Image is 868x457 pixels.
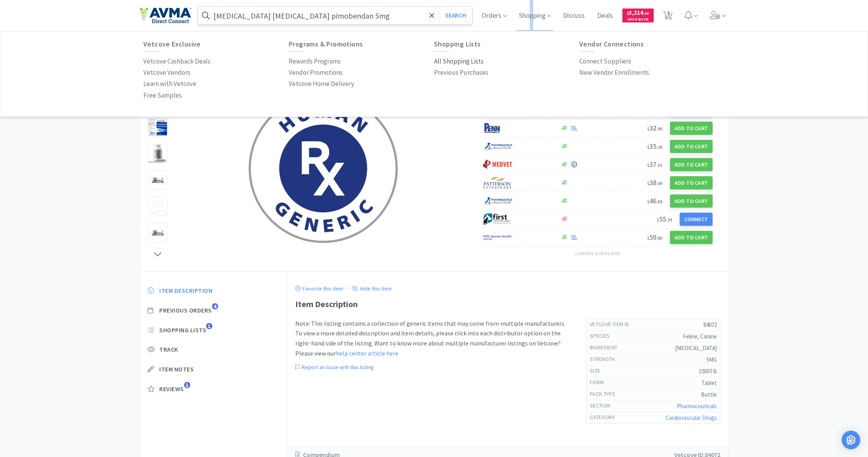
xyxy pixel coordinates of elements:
span: 59 [647,233,662,242]
span: . 69 [656,199,662,204]
div: · [347,283,348,294]
h5: 5MG [621,356,717,364]
p: Learn with Vetcove [143,79,196,89]
a: All Shopping Lists [434,56,484,67]
h6: Species [590,332,616,340]
a: Previous Purchases [434,67,488,78]
span: . 80 [656,235,662,241]
span: . 29 [666,217,672,223]
span: Track [159,345,178,354]
p: Connect Suppliers [579,56,631,67]
span: 3,214 [627,9,649,16]
img: e1133ece90fa4a959c5ae41b0808c578_9.png [483,122,512,134]
p: Report an issue with this listing [300,364,374,371]
span: 1 [206,323,212,329]
button: Add to Cart [670,194,713,208]
img: 7915dbd3f8974342a4dc3feb8efc1740_58.png [483,195,512,207]
h6: strength [590,356,621,363]
h6: Vetcove Exclusive [143,40,289,48]
img: bdd3c0f4347043b9a893056ed883a29a_120.png [483,159,512,170]
img: e4e33dab9f054f5782a47901c742baa9_102.png [139,7,191,24]
span: Reviews [159,385,184,393]
p: Note: This listing contains a collection of generic items that may come from multiple manufacture... [295,319,571,358]
span: $ [627,11,629,16]
p: Vetcove Home Delivery [289,79,354,89]
span: Item Description [159,287,212,295]
span: Item Notes [159,365,194,373]
a: 5 [660,13,676,20]
span: 38 [647,178,662,187]
span: 32 [647,124,662,132]
p: Previous Purchases [434,67,488,78]
a: Vetcove Cashback Deals [143,56,210,67]
span: $ [647,162,649,168]
a: $3,214.55Cash Back [622,5,654,26]
h5: 1000TB [606,367,717,375]
img: 67d67680309e4a0bb49a5ff0391dcc42_6.png [483,213,512,225]
h6: pack type [590,390,622,398]
p: Vetcove Vendors [143,67,190,78]
h5: Tablet [610,379,717,387]
a: Rewards Programs [289,56,341,67]
h6: Section [590,402,617,410]
span: Previous Orders [159,306,212,314]
h5: [MEDICAL_DATA] [623,344,717,352]
img: f6b2451649754179b5b4e0c70c3f7cb0_2.png [483,232,512,243]
h6: Vetcove Item Id [590,321,635,328]
p: Favorite this item [301,285,343,292]
h6: Shopping Lists [434,40,579,48]
a: Connect Suppliers [579,56,631,67]
span: . 01 [656,162,662,168]
a: help center article here [336,349,398,357]
span: 1 [184,382,190,388]
div: Open Intercom Messenger [842,431,860,449]
button: Add to Cart [670,231,713,244]
h5: 84072 [635,321,717,329]
span: . 09 [656,180,662,186]
span: $ [647,235,649,241]
button: Add to Cart [670,158,713,171]
a: Vetcove Vendors [143,67,190,78]
p: New Vendor Enrollments [579,67,649,78]
button: Search [439,7,472,24]
p: Vendor Promotions [289,67,343,78]
span: . 55 [643,11,649,16]
h6: ingredient [590,344,623,352]
span: 4 [212,303,218,309]
span: 46 [647,196,662,205]
span: 35 [647,142,662,151]
span: $ [647,144,649,150]
p: Vetcove Cashback Deals [143,56,210,67]
span: 55 [657,215,672,223]
p: All Shopping Lists [434,56,484,67]
a: New Vendor Enrollments [579,67,649,78]
button: Connect [680,213,713,226]
h6: Vendor Connections [579,40,725,48]
span: $ [657,217,659,223]
button: Add to Cart [670,140,713,153]
span: . 26 [656,144,662,150]
span: 37 [647,160,662,169]
p: Rewards Programs [289,56,341,67]
img: 7915dbd3f8974342a4dc3feb8efc1740_58.png [483,141,512,152]
img: f5e969b455434c6296c6d81ef179fa71_3.png [483,177,512,189]
a: Pharmaceuticals [677,402,717,410]
a: Vendor Promotions [289,67,343,78]
span: $ [647,199,649,204]
p: Free Samples [143,90,182,101]
h5: Feline, Canine [616,332,717,340]
img: c64c2cbb4ed442348e3e88a6b4ae8bef_157993.png [246,91,401,246]
h6: Category [590,414,621,421]
a: Discuss [560,12,588,19]
a: Vetcove Home Delivery [289,78,354,89]
span: Cash Back [627,17,649,22]
input: Search by item, sku, manufacturer, ingredient, size... [198,7,472,24]
button: +3more suppliers [571,248,625,259]
span: $ [647,180,649,186]
span: $ [647,126,649,132]
a: Free Samples [143,90,182,101]
button: Add to Cart [670,176,713,189]
button: Add to Cart [670,122,713,135]
h6: form [590,379,610,387]
span: . 99 [656,126,662,132]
